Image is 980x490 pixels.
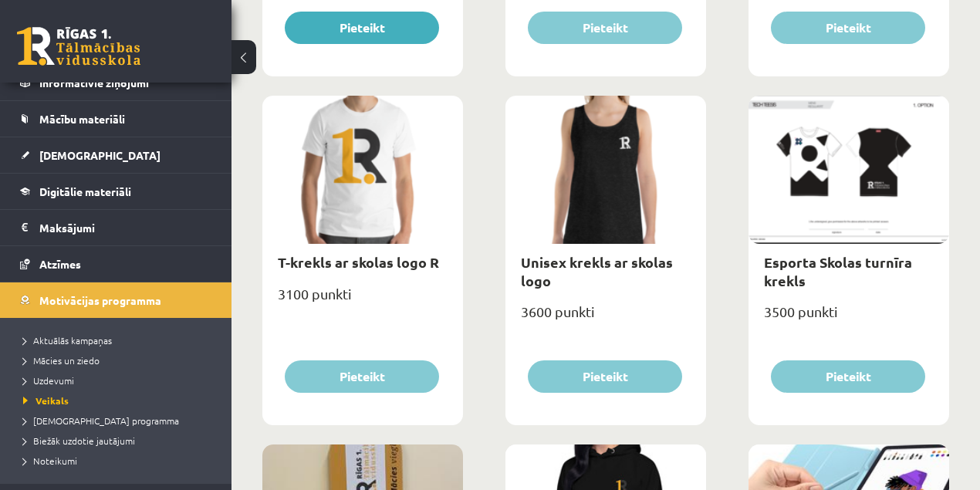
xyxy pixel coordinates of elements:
[20,210,212,245] a: Maksājumi
[521,253,673,289] a: Unisex krekls ar skolas logo
[23,334,112,346] span: Aktuālās kampaņas
[23,434,135,447] span: Biežāk uzdotie jautājumi
[23,434,216,448] a: Biežāk uzdotie jautājumi
[20,65,212,100] a: Informatīvie ziņojumi
[20,101,212,137] a: Mācību materiāli
[262,281,463,319] div: 3100 punkti
[285,360,439,393] button: Pieteikt
[528,360,682,393] button: Pieteikt
[278,253,439,271] a: T-krekls ar skolas logo R
[23,414,179,427] span: [DEMOGRAPHIC_DATA] programma
[505,299,706,337] div: 3600 punkti
[23,414,216,427] a: [DEMOGRAPHIC_DATA] programma
[23,333,216,347] a: Aktuālās kampaņas
[528,12,682,44] button: Pieteikt
[23,373,216,387] a: Uzdevumi
[23,353,216,367] a: Mācies un ziedo
[23,454,216,468] a: Noteikumi
[20,246,212,282] a: Atzīmes
[20,174,212,209] a: Digitālie materiāli
[39,210,212,245] legend: Maksājumi
[17,27,140,66] a: Rīgas 1. Tālmācības vidusskola
[23,394,216,407] a: Veikals
[285,12,439,44] button: Pieteikt
[23,374,74,387] span: Uzdevumi
[39,257,81,271] span: Atzīmes
[23,354,100,367] span: Mācies un ziedo
[23,455,77,467] span: Noteikumi
[39,65,212,100] legend: Informatīvie ziņojumi
[749,299,949,337] div: 3500 punkti
[39,148,161,162] span: [DEMOGRAPHIC_DATA]
[20,137,212,173] a: [DEMOGRAPHIC_DATA]
[20,282,212,318] a: Motivācijas programma
[771,360,925,393] button: Pieteikt
[39,184,131,198] span: Digitālie materiāli
[764,253,912,289] a: Esporta Skolas turnīra krekls
[23,394,69,407] span: Veikals
[39,293,161,307] span: Motivācijas programma
[39,112,125,126] span: Mācību materiāli
[771,12,925,44] button: Pieteikt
